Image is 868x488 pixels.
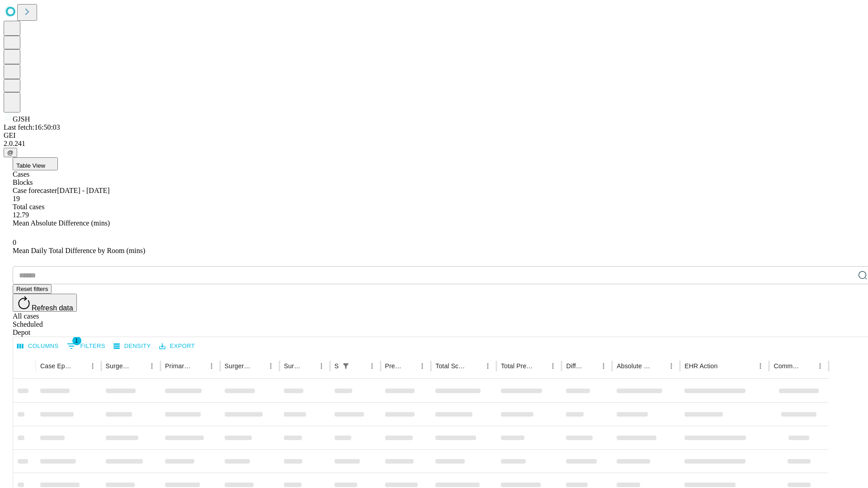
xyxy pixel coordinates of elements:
span: Mean Daily Total Difference by Room (mins) [13,247,145,254]
span: GJSH [13,115,30,123]
span: Total cases [13,203,44,211]
div: Scheduled In Room Duration [335,362,339,370]
button: Menu [547,360,559,372]
span: [DATE] - [DATE] [57,187,109,194]
button: Menu [86,360,99,372]
button: Reset filters [13,284,52,294]
button: @ [4,148,17,157]
div: Predicted In Room Duration [385,362,403,370]
div: Surgery Name [225,362,251,370]
button: Sort [133,360,146,372]
button: Menu [146,360,158,372]
span: Case forecaster [13,187,57,194]
div: Total Scheduled Duration [435,362,468,370]
div: Comments [774,362,800,370]
span: 1 [72,336,81,345]
span: 12.79 [13,211,29,219]
span: Last fetch: 16:50:03 [4,123,60,131]
span: @ [7,149,14,156]
button: Density [111,339,153,353]
div: Absolute Difference [617,362,651,370]
button: Table View [13,157,58,170]
div: Difference [566,362,584,370]
div: GEI [4,131,864,140]
button: Sort [74,360,86,372]
button: Menu [481,360,494,372]
button: Export [157,339,197,353]
button: Menu [416,360,429,372]
button: Show filters [65,339,108,353]
button: Select columns [15,339,61,353]
button: Sort [353,360,366,372]
div: Surgeon Name [106,362,132,370]
span: 0 [13,239,16,246]
button: Sort [801,360,814,372]
span: Refresh data [32,304,73,312]
button: Sort [193,360,205,372]
button: Sort [252,360,264,372]
div: EHR Action [684,362,717,370]
button: Menu [814,360,826,372]
button: Menu [264,360,277,372]
button: Menu [754,360,767,372]
div: Surgery Date [284,362,302,370]
button: Sort [403,360,416,372]
div: Primary Service [165,362,191,370]
div: Case Epic Id [40,362,73,370]
div: 1 active filter [340,360,352,372]
button: Menu [366,360,378,372]
span: Mean Absolute Difference (mins) [13,219,110,227]
button: Sort [718,360,731,372]
button: Show filters [340,360,352,372]
button: Sort [469,360,481,372]
div: 2.0.241 [4,140,864,148]
button: Sort [652,360,665,372]
button: Menu [205,360,218,372]
button: Menu [315,360,328,372]
span: Table View [16,162,45,169]
button: Menu [665,360,678,372]
div: Total Predicted Duration [501,362,533,370]
button: Sort [585,360,597,372]
button: Menu [597,360,610,372]
span: Reset filters [16,286,48,292]
span: 19 [13,195,20,202]
button: Sort [302,360,315,372]
button: Refresh data [13,294,77,312]
button: Sort [534,360,547,372]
